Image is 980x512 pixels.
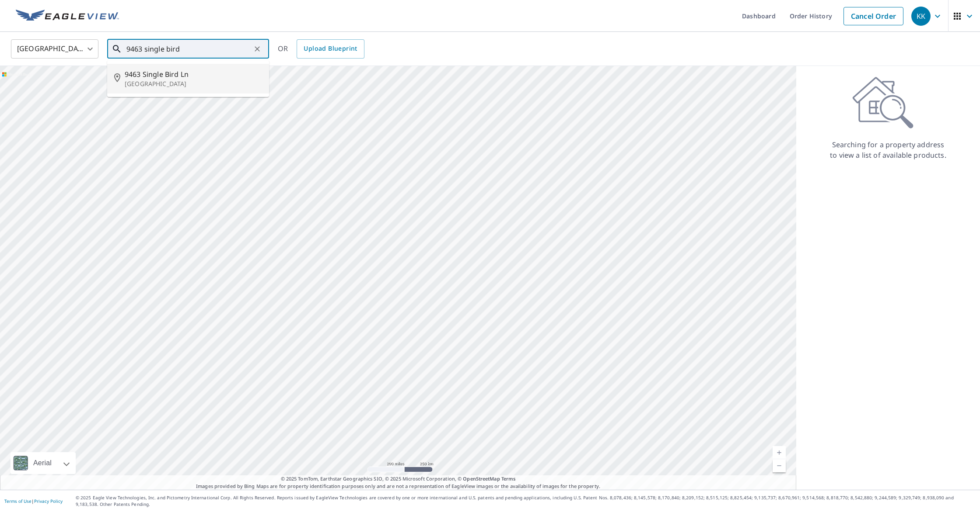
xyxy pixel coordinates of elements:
div: Aerial [10,452,76,474]
span: © 2025 TomTom, Earthstar Geographics SIO, © 2025 Microsoft Corporation, © [281,475,516,483]
p: © 2025 Eagle View Technologies, Inc. and Pictometry International Corp. All Rights Reserved. Repo... [76,495,976,508]
p: [GEOGRAPHIC_DATA] [125,80,262,88]
div: KK [911,7,931,26]
div: OR [278,39,364,59]
button: Clear [251,43,263,55]
a: Upload Blueprint [297,39,364,59]
div: [GEOGRAPHIC_DATA] [11,37,98,61]
a: Terms of Use [4,498,31,504]
a: OpenStreetMap [463,475,500,482]
img: EV Logo [16,10,119,23]
a: Terms [501,475,516,482]
a: Privacy Policy [34,498,63,504]
span: Upload Blueprint [304,43,357,54]
input: Search by address or latitude-longitude [126,37,251,61]
p: Searching for a property address to view a list of available products. [829,139,947,160]
a: Current Level 5, Zoom In [773,446,786,459]
p: | [4,498,63,504]
span: 9463 Single Bird Ln [125,69,262,80]
a: Cancel Order [843,7,903,25]
div: Aerial [31,452,54,474]
a: Current Level 5, Zoom Out [773,459,786,472]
